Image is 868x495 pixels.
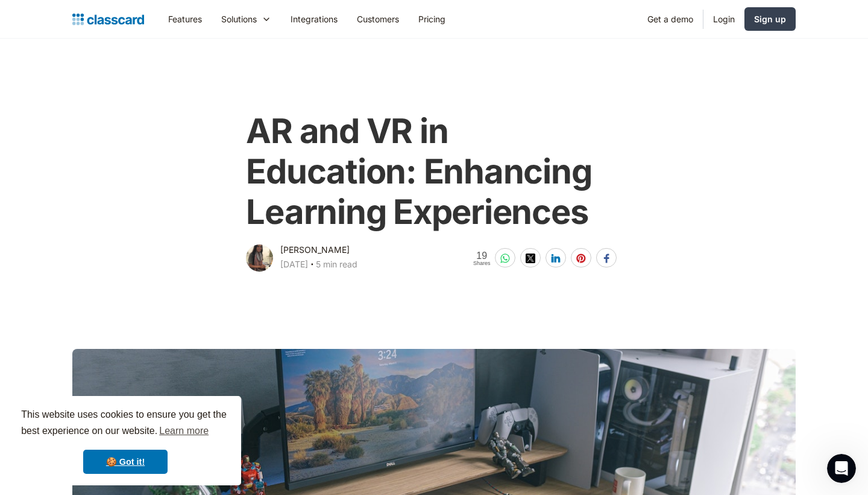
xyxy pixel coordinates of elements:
a: Features [159,5,212,33]
h1: AR and VR in Education: Enhancing Learning Experiences [246,111,621,233]
img: linkedin-white sharing button [551,254,561,263]
div: Sign up [754,13,786,25]
div: Solutions [212,5,281,33]
a: Login [703,5,744,33]
a: home [72,11,144,28]
span: Shares [473,261,491,266]
img: facebook-white sharing button [602,254,611,263]
img: twitter-white sharing button [526,254,535,263]
iframe: Intercom live chat [827,454,856,483]
div: Solutions [221,13,257,25]
span: This website uses cookies to ensure you get the best experience on our website. [21,407,230,440]
a: Pricing [409,5,455,33]
img: pinterest-white sharing button [576,254,586,263]
a: dismiss cookie message [83,450,168,474]
div: [PERSON_NAME] [280,243,350,257]
div: ‧ [308,257,316,274]
a: learn more about cookies [157,422,210,440]
div: 5 min read [316,257,357,272]
span: 19 [473,251,491,261]
div: [DATE] [280,257,308,272]
a: Get a demo [638,5,703,33]
a: Customers [347,5,409,33]
a: Sign up [744,7,796,31]
a: Integrations [281,5,347,33]
img: whatsapp-white sharing button [500,254,510,263]
div: cookieconsent [10,396,241,485]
